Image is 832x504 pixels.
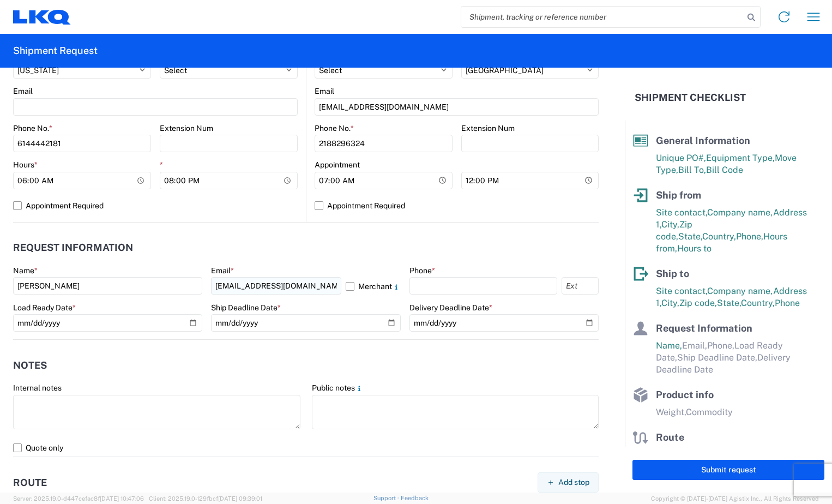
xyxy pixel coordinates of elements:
label: Extension Num [461,123,515,133]
input: Shipment, tracking or reference number [461,7,744,27]
label: Extension Num [160,123,213,133]
span: Email, [682,340,707,351]
label: Phone [409,266,435,275]
label: Hours [13,160,38,170]
span: Name, [656,340,682,351]
span: Copyright © [DATE]-[DATE] Agistix Inc., All Rights Reserved [651,494,819,503]
label: Ship Deadline Date [211,303,281,313]
span: Company name, [707,286,773,296]
span: Server: 2025.19.0-d447cefac8f [13,495,144,502]
span: [DATE] 10:47:06 [100,495,144,502]
span: Ship Deadline Date, [677,352,757,363]
label: Email [13,86,33,96]
h2: Shipment Request [13,44,98,57]
label: Merchant [346,277,401,295]
input: Ext [562,277,599,295]
span: Phone, [736,231,763,242]
span: Bill Code [706,165,743,175]
h2: Shipment Checklist [635,91,746,104]
span: Site contact, [656,207,707,218]
span: Bill To, [678,165,706,175]
span: Unique PO#, [656,153,706,163]
span: Zip code, [679,298,717,308]
label: Phone No. [13,123,52,133]
span: Country, [741,298,775,308]
span: Phone [775,298,800,308]
h2: Route [13,477,47,488]
label: Appointment Required [315,197,599,214]
label: Public notes [312,383,364,393]
span: Phone, [707,340,734,351]
label: Name [13,266,38,275]
span: State, [678,231,702,242]
span: Company name, [707,207,773,218]
span: City, [661,219,679,230]
label: Email [211,266,234,275]
span: [DATE] 09:39:01 [218,495,262,502]
label: Delivery Deadline Date [409,303,492,313]
span: Request Information [656,322,752,334]
a: Support [373,495,401,501]
span: Route [656,431,684,443]
span: Weight, [656,407,686,417]
label: Email [315,86,334,96]
span: Add stop [558,477,589,488]
span: Product info [656,389,714,400]
h2: Notes [13,360,47,371]
span: Commodity [686,407,733,417]
label: Internal notes [13,383,62,393]
button: Add stop [538,472,599,493]
span: State, [717,298,741,308]
h2: Request Information [13,242,133,253]
span: Hours to [677,243,712,254]
span: Client: 2025.19.0-129fbcf [149,495,262,502]
label: Quote only [13,439,599,457]
label: Phone No. [315,123,354,133]
a: Feedback [401,495,429,501]
span: Ship to [656,268,689,279]
span: Site contact, [656,286,707,296]
span: City, [661,298,679,308]
label: Appointment [315,160,360,170]
label: Appointment Required [13,197,298,214]
span: Equipment Type, [706,153,775,163]
span: Ship from [656,189,701,201]
span: Country, [702,231,736,242]
label: Load Ready Date [13,303,76,313]
span: General Information [656,135,750,146]
button: Submit request [632,460,824,480]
